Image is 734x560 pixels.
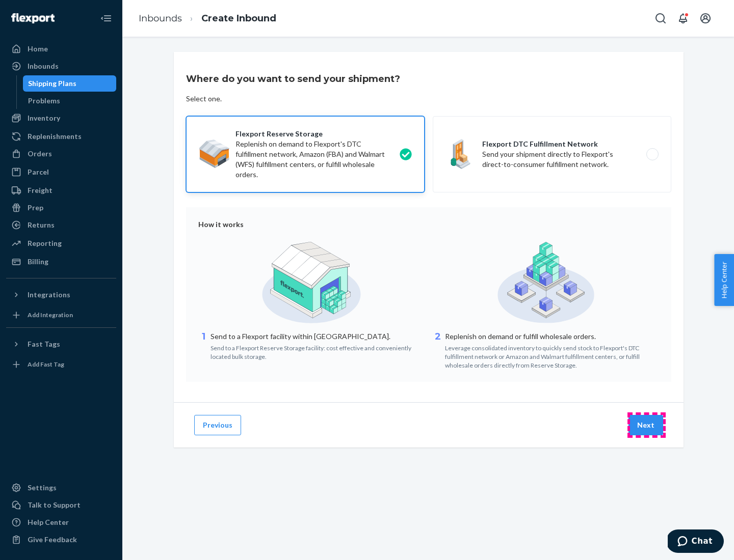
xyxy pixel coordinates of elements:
div: Integrations [28,290,70,300]
div: Add Fast Tag [28,360,64,369]
button: Fast Tags [6,336,116,352]
div: Home [28,44,48,54]
a: Orders [6,146,116,162]
div: Parcel [28,167,49,177]
a: Problems [23,93,117,109]
div: Problems [28,96,60,106]
a: Freight [6,182,116,199]
div: 2 [433,330,443,370]
button: Previous [194,415,241,435]
div: Select one. [186,94,222,104]
div: Inventory [28,113,60,123]
div: Orders [28,149,52,159]
div: Add Integration [28,311,73,319]
a: Inventory [6,110,116,126]
div: Inbounds [28,61,59,71]
p: Replenish on demand or fulfill wholesale orders. [445,331,659,342]
div: Replenishments [28,131,82,142]
button: Help Center [714,254,734,306]
div: Talk to Support [28,500,81,510]
div: Settings [28,483,57,493]
button: Open notifications [673,8,693,29]
div: 1 [198,330,208,361]
a: Parcel [6,164,116,180]
div: Freight [28,185,53,195]
ol: breadcrumbs [130,4,284,34]
button: Open account menu [695,8,716,29]
a: Add Integration [6,307,116,323]
a: Add Fast Tag [6,356,116,373]
p: Send to a Flexport facility within [GEOGRAPHIC_DATA]. [211,331,425,342]
div: Shipping Plans [28,78,76,89]
div: Send to a Flexport Reserve Storage facility: cost effective and conveniently located bulk storage. [211,342,425,361]
button: Next [628,415,663,435]
a: Help Center [6,514,116,530]
a: Inbounds [139,13,182,24]
a: Settings [6,480,116,496]
div: Reporting [28,238,62,248]
h3: Where do you want to send your shipment? [186,72,400,86]
button: Give Feedback [6,531,116,548]
a: Create Inbound [201,13,276,24]
img: Flexport logo [11,13,55,23]
div: Returns [28,220,55,230]
div: Fast Tags [28,339,60,349]
button: Open Search Box [650,8,671,29]
div: How it works [198,219,659,230]
div: Give Feedback [28,535,77,545]
div: Help Center [28,517,69,527]
a: Inbounds [6,58,116,74]
button: Talk to Support [6,497,116,513]
a: Billing [6,254,116,270]
a: Home [6,41,116,57]
a: Returns [6,217,116,233]
a: Replenishments [6,128,116,145]
button: Integrations [6,287,116,303]
iframe: Opens a widget where you can chat to one of our agents [668,529,724,555]
a: Prep [6,200,116,216]
a: Reporting [6,235,116,251]
a: Shipping Plans [23,75,117,92]
div: Prep [28,203,43,213]
div: Billing [28,257,48,267]
div: Leverage consolidated inventory to quickly send stock to Flexport's DTC fulfillment network or Am... [445,342,659,370]
button: Close Navigation [96,8,116,29]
